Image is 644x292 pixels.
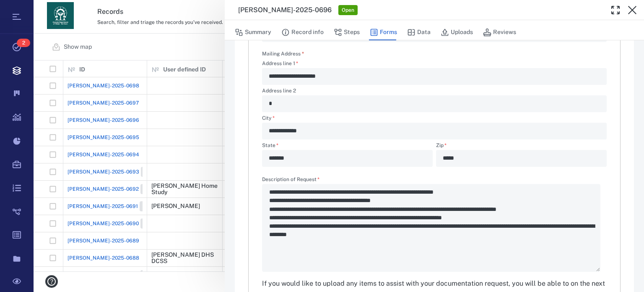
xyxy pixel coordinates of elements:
[262,88,607,95] label: Address line 2
[262,116,607,123] label: City
[262,177,607,184] label: Description of Request
[19,6,36,13] span: Help
[624,2,641,18] button: Close
[235,24,271,40] button: Summary
[302,51,304,57] span: required
[483,24,516,40] button: Reviews
[262,50,304,58] label: Mailing Address
[436,143,607,150] label: Zip
[441,24,473,40] button: Uploads
[262,143,433,150] label: State
[281,24,324,40] button: Record info
[17,39,30,47] span: 2
[370,24,397,40] button: Forms
[407,24,431,40] button: Data
[340,7,356,14] span: Open
[607,2,624,18] button: Toggle Fullscreen
[262,61,607,68] label: Address line 1
[238,5,332,15] h3: [PERSON_NAME]-2025-0696
[334,24,360,40] button: Steps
